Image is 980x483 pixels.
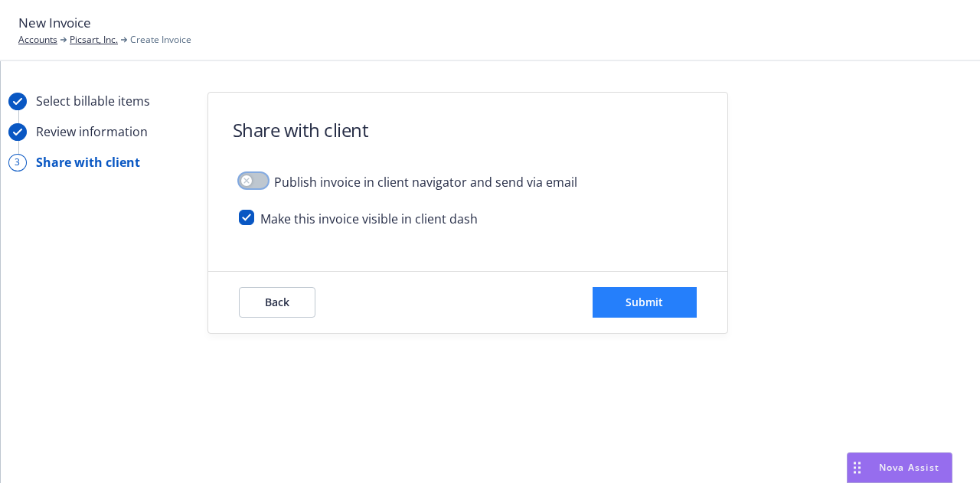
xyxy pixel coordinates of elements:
button: Nova Assist [847,452,952,483]
div: Share with client [36,153,140,171]
div: Review information [36,122,148,141]
span: Nova Assist [879,461,939,474]
a: Accounts [18,33,57,47]
div: Drag to move [848,453,867,482]
span: Publish invoice in client navigator and send via email [274,173,577,191]
span: Back [265,295,289,309]
div: 3 [8,154,27,171]
span: Make this invoice visible in client dash [260,210,478,228]
div: Select billable items [36,92,150,110]
h1: Share with client [233,117,369,142]
button: Back [239,287,315,318]
span: Submit [626,295,663,309]
span: Create Invoice [130,33,191,47]
button: Submit [593,287,697,318]
a: Picsart, Inc. [70,33,118,47]
span: New Invoice [18,13,91,33]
